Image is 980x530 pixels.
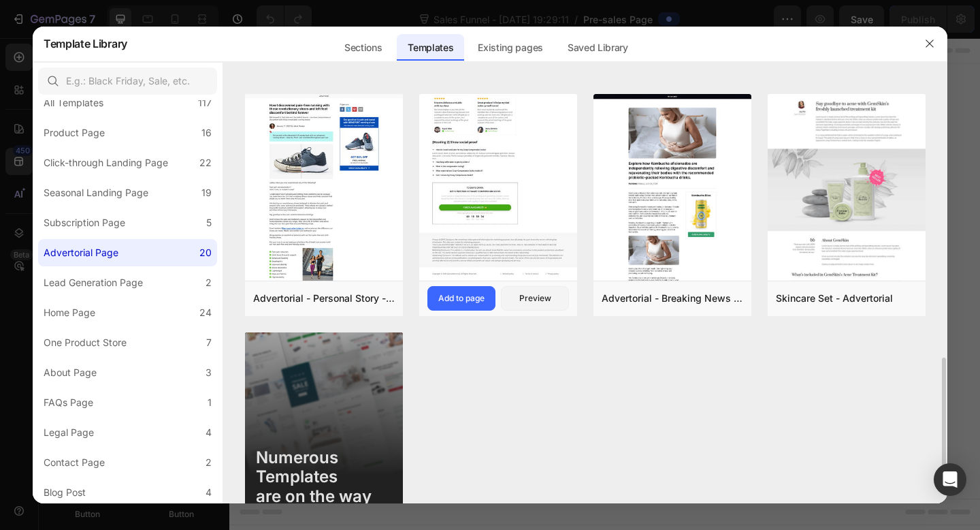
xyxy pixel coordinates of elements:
[206,334,212,351] div: 7
[44,364,97,381] div: About Page
[438,292,485,305] div: Add to page
[501,286,569,311] button: Preview
[44,275,143,291] div: Lead Generation Page
[44,185,148,201] div: Seasonal Landing Page
[253,290,395,307] div: Advertorial - Personal Story - Comparison
[433,298,548,326] button: Explore templates
[397,34,464,61] div: Templates
[44,394,93,411] div: FAQs Page
[256,448,392,507] div: Numerous Templates are on the way
[557,34,639,61] div: Saved Library
[198,95,212,111] div: 117
[44,424,94,441] div: Legal Page
[206,364,212,381] div: 3
[306,271,512,287] div: Start building with Sections/Elements or
[269,298,425,326] button: Use existing page designs
[44,484,86,501] div: Blog Post
[317,375,500,386] div: Start with Generating from URL or image
[201,185,212,201] div: 19
[44,125,105,141] div: Product Page
[44,215,125,231] div: Subscription Page
[201,125,212,141] div: 16
[208,394,212,411] div: 1
[44,334,127,351] div: One Product Store
[199,155,212,171] div: 22
[776,290,893,307] div: Skincare Set - Advertorial
[206,454,212,471] div: 2
[467,34,554,61] div: Existing pages
[44,245,118,261] div: Advertorial Page
[44,454,105,471] div: Contact Page
[333,34,393,61] div: Sections
[44,26,127,61] h2: Template Library
[206,424,212,441] div: 4
[199,245,212,261] div: 20
[206,215,212,231] div: 5
[44,155,168,171] div: Click-through Landing Page
[206,275,212,291] div: 2
[44,95,103,111] div: All Templates
[934,463,966,496] div: Open Intercom Messenger
[199,305,212,321] div: 24
[206,484,212,501] div: 4
[44,305,95,321] div: Home Page
[602,290,743,307] div: Advertorial - Breaking News - The Before Image
[38,67,217,95] input: E.g.: Black Friday, Sale, etc.
[427,286,495,311] button: Add to page
[519,292,551,305] div: Preview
